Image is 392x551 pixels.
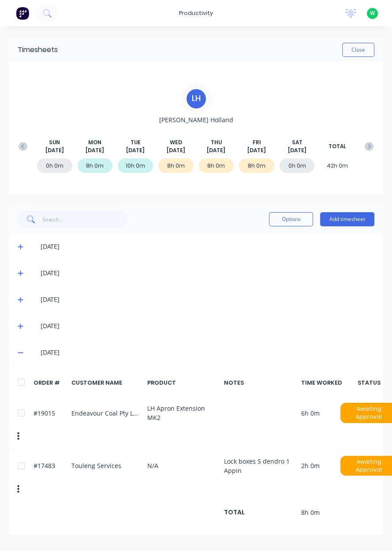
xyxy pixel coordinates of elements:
div: Timesheets [18,45,58,55]
span: FRI [252,139,261,146]
div: PRODUCT [147,379,219,387]
span: TUE [131,139,141,146]
div: L H [185,88,207,110]
button: Options [269,212,313,226]
div: 8h 0m [239,158,274,173]
div: productivity [175,7,217,20]
div: [DATE] [41,268,374,278]
span: [DATE] [207,146,225,154]
div: TIME WORKED [301,379,358,387]
span: WED [170,139,182,146]
div: [DATE] [41,242,374,251]
img: Factory [16,7,29,20]
div: CUSTOMER NAME [71,379,142,387]
div: NOTES [224,379,296,387]
div: 42h 0m [320,158,355,173]
div: 8h 0m [199,158,234,173]
div: [DATE] [41,295,374,304]
span: [DATE] [247,146,266,154]
span: TOTAL [329,142,346,150]
span: [PERSON_NAME] Holland [159,115,233,124]
span: [DATE] [126,146,145,154]
span: [DATE] [86,146,104,154]
input: Search... [42,210,128,228]
div: ORDER # [34,379,67,387]
span: [DATE] [45,146,64,154]
button: Add timesheet [320,212,374,226]
span: [DATE] [288,146,306,154]
span: W [370,9,375,17]
span: THU [211,139,222,146]
div: [DATE] [41,321,374,331]
div: 8h 0m [158,158,194,173]
div: 10h 0m [118,158,153,173]
span: MON [88,139,101,146]
div: STATUS [363,379,374,387]
div: 8h 0m [78,158,113,173]
span: SAT [292,139,302,146]
button: Close [342,43,374,57]
div: 0h 0m [37,158,72,173]
span: SUN [49,139,60,146]
div: 0h 0m [280,158,315,173]
span: [DATE] [167,146,185,154]
div: [DATE] [41,348,374,357]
